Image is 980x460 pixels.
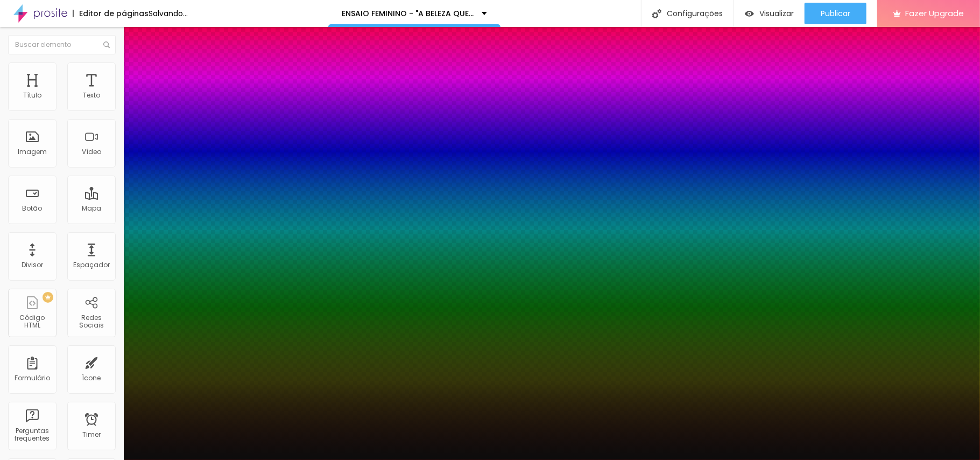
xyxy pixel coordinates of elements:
div: Perguntas frequentes [11,427,53,443]
div: Redes Sociais [70,314,112,330]
div: Título [23,92,41,99]
div: Salvando... [149,10,188,17]
span: Publicar [821,9,850,18]
div: Vídeo [82,148,101,156]
div: Imagem [18,148,47,156]
div: Botão [23,205,43,212]
button: Publicar [805,3,866,24]
img: Icone [103,41,110,48]
div: Formulário [15,374,50,382]
div: Ícone [82,374,101,382]
span: Visualizar [759,9,794,18]
div: Espaçador [73,261,110,269]
div: Divisor [22,261,43,269]
img: Icone [652,9,661,18]
p: ENSAIO FEMININO - "A BELEZA QUE [DEMOGRAPHIC_DATA] DEU" [342,10,474,17]
div: Timer [82,431,101,438]
div: Código HTML [11,314,53,330]
img: view-1.svg [745,9,754,18]
div: Mapa [82,205,101,212]
input: Buscar elemento [8,35,116,54]
div: Editor de páginas [73,10,149,17]
button: Visualizar [734,3,805,24]
div: Texto [83,92,100,99]
span: Fazer Upgrade [905,9,964,18]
